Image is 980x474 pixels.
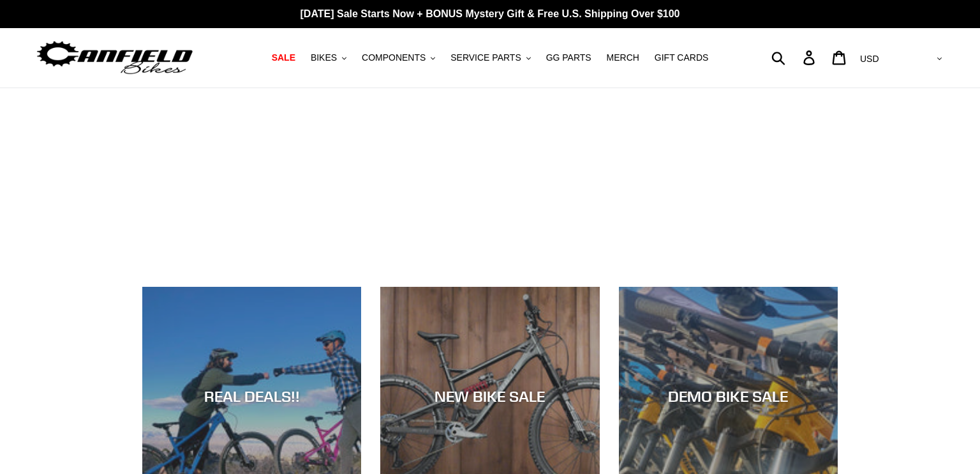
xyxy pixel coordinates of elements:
[304,49,353,66] button: BIKES
[142,387,361,406] div: REAL DEALS!!
[546,52,591,63] span: GG PARTS
[648,49,715,66] a: GIFT CARDS
[272,52,295,63] span: SALE
[540,49,598,66] a: GG PARTS
[655,52,709,63] span: GIFT CARDS
[362,52,426,63] span: COMPONENTS
[607,52,639,63] span: MERCH
[619,387,838,406] div: DEMO BIKE SALE
[380,387,599,406] div: NEW BIKE SALE
[778,43,811,72] input: Search
[311,52,337,63] span: BIKES
[450,52,521,63] span: SERVICE PARTS
[444,49,537,66] button: SERVICE PARTS
[35,38,195,78] img: Canfield Bikes
[600,49,646,66] a: MERCH
[265,49,302,66] a: SALE
[355,49,442,66] button: COMPONENTS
